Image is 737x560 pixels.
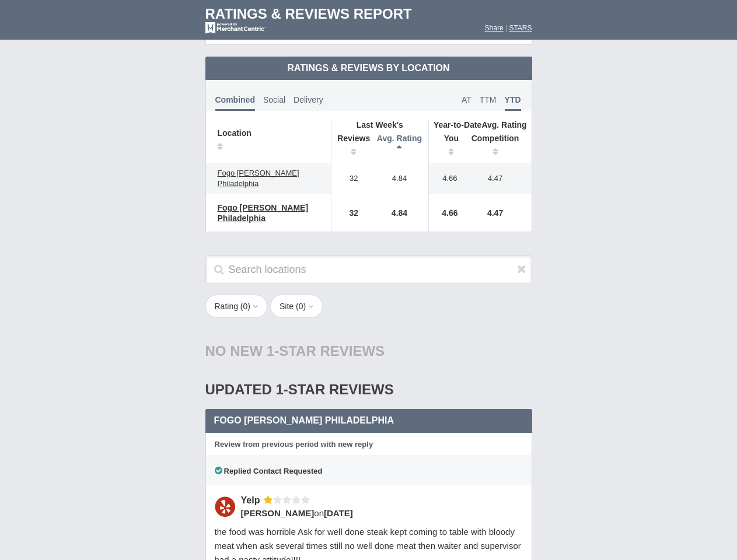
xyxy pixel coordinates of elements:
[243,302,248,311] span: 0
[214,415,394,425] span: Fogo [PERSON_NAME] Philadelphia
[465,194,532,232] td: 4.47
[205,295,268,318] button: Rating (0)
[331,194,371,232] td: 32
[371,194,429,232] td: 4.84
[331,163,371,194] td: 32
[485,24,504,32] a: Share
[263,95,285,104] span: Social
[480,95,497,104] span: TTM
[215,467,323,475] span: Replied Contact Requested
[299,302,303,311] span: 0
[241,507,515,519] div: on
[212,201,325,225] a: Fogo [PERSON_NAME] Philadelphia
[215,496,235,517] img: Yelp
[205,57,532,80] td: Ratings & Reviews by Location
[465,163,532,194] td: 4.47
[212,166,325,191] a: Fogo [PERSON_NAME] Philadelphia
[462,95,471,104] span: AT
[429,163,465,194] td: 4.66
[331,130,371,163] th: Reviews: activate to sort column ascending
[434,120,481,129] span: Year-to-Date
[205,433,532,456] div: Review from previous period with new reply
[429,120,532,130] th: Avg. Rating
[324,508,353,518] span: [DATE]
[371,130,429,163] th: Avg. Rating: activate to sort column descending
[206,120,331,163] th: Location: activate to sort column ascending
[465,130,532,163] th: Competition : activate to sort column ascending
[509,24,532,32] a: STARS
[218,203,309,223] span: Fogo [PERSON_NAME] Philadelphia
[205,370,532,409] div: Updated 1-Star Reviews
[371,163,429,194] td: 4.84
[331,120,428,130] th: Last Week's
[205,332,532,370] div: No New 1-Star Reviews
[294,95,323,104] span: Delivery
[505,24,507,32] span: |
[241,494,264,506] div: Yelp
[429,130,465,163] th: You: activate to sort column ascending
[241,508,315,518] span: [PERSON_NAME]
[505,95,521,111] span: YTD
[215,95,255,111] span: Combined
[429,194,465,232] td: 4.66
[218,169,299,188] span: Fogo [PERSON_NAME] Philadelphia
[205,22,266,34] img: mc-powered-by-logo-white-103.png
[270,295,323,318] button: Site (0)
